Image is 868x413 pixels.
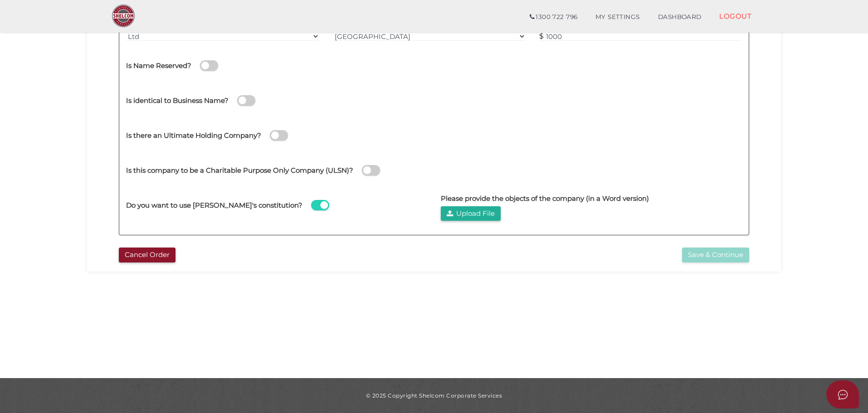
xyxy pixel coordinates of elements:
button: Save & Continue [682,248,749,262]
a: 1300 722 796 [521,8,586,26]
div: © 2025 Copyright Shelcom Corporate Services [94,392,774,399]
a: MY SETTINGS [586,8,649,26]
a: DASHBOARD [649,8,711,26]
h4: Is Name Reserved? [126,62,191,70]
h4: Is there an Ultimate Holding Company? [126,132,261,140]
h4: Do you want to use [PERSON_NAME]'s constitution? [126,202,302,209]
h4: Is identical to Business Name? [126,97,229,105]
button: Open asap [826,380,859,408]
button: Cancel Order [119,248,176,262]
button: Upload File [441,206,501,221]
h4: Is this company to be a Charitable Purpose Only Company (ULSN)? [126,167,353,175]
h4: Please provide the objects of the company (in a Word version) [441,195,649,203]
a: LOGOUT [710,7,761,25]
